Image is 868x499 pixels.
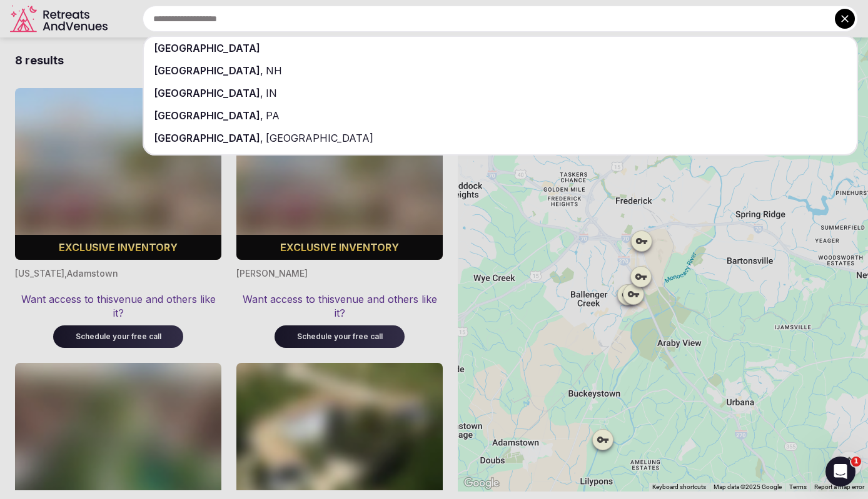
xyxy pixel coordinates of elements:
[154,132,260,144] span: [GEOGRAPHIC_DATA]
[263,64,282,77] span: NH
[144,59,857,82] div: ,
[263,132,373,144] span: [GEOGRAPHIC_DATA]
[851,457,861,467] span: 1
[154,64,260,77] span: [GEOGRAPHIC_DATA]
[263,109,280,122] span: PA
[154,42,260,54] span: [GEOGRAPHIC_DATA]
[144,82,857,104] div: ,
[263,87,277,99] span: IN
[144,104,857,127] div: ,
[144,127,857,149] div: ,
[154,109,260,122] span: [GEOGRAPHIC_DATA]
[825,457,855,487] iframe: Intercom live chat
[154,87,260,99] span: [GEOGRAPHIC_DATA]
